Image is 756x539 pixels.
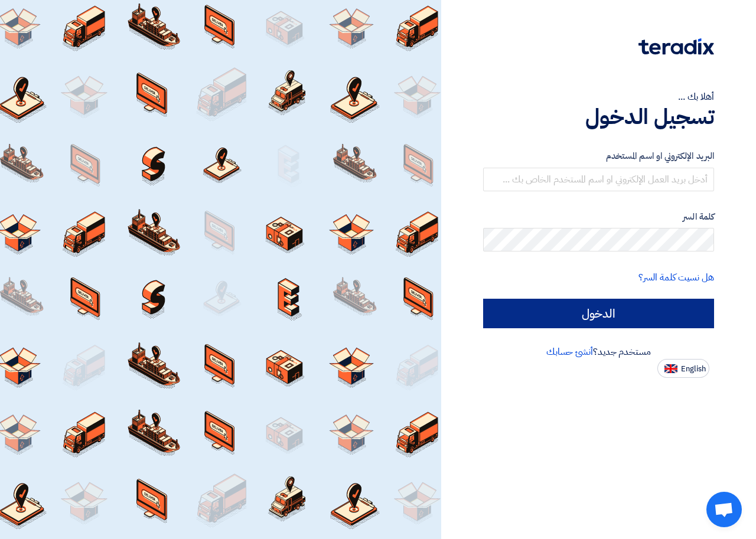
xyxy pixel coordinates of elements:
a: Open chat [706,492,742,527]
a: أنشئ حسابك [546,345,593,359]
label: كلمة السر [483,210,714,224]
a: هل نسيت كلمة السر؟ [638,270,714,285]
input: أدخل بريد العمل الإلكتروني او اسم المستخدم الخاص بك ... [483,168,714,191]
h1: تسجيل الدخول [483,104,714,130]
img: en-US.png [664,364,677,373]
input: الدخول [483,299,714,328]
div: أهلا بك ... [483,90,714,104]
img: Teradix logo [638,38,714,55]
div: مستخدم جديد؟ [483,345,714,359]
label: البريد الإلكتروني او اسم المستخدم [483,149,714,163]
button: English [657,359,709,378]
span: English [681,365,706,373]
